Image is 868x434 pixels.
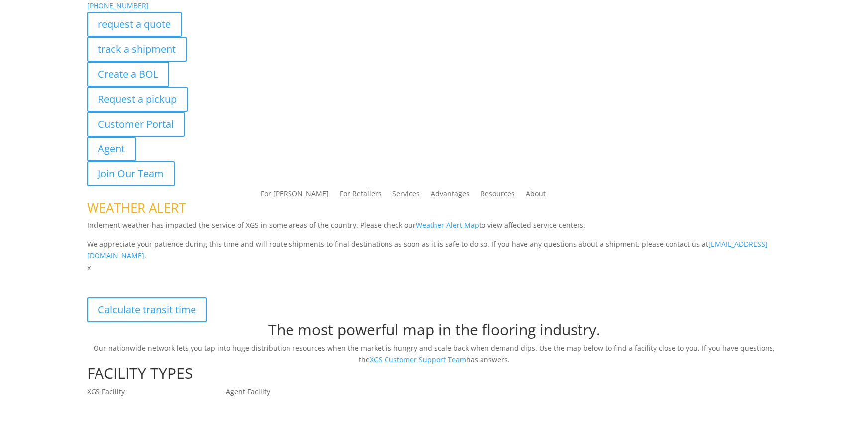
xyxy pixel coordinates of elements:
[87,199,186,217] span: WEATHER ALERT
[87,274,781,297] p: XGS Distribution Network
[226,386,365,398] p: Agent Facility
[87,342,781,366] p: Our nationwide network lets you tap into huge distribution resources when the market is hungry an...
[261,190,329,201] a: For [PERSON_NAME]
[87,12,182,37] a: request a quote
[87,112,185,137] a: Customer Portal
[526,190,546,201] a: About
[87,366,781,386] h1: FACILITY TYPES
[87,137,136,161] a: Agent
[87,87,188,112] a: Request a pickup
[87,1,149,10] a: [PHONE_NUMBER]
[416,220,479,230] a: Weather Alert Map
[481,190,515,201] a: Resources
[87,219,781,238] p: Inclement weather has impacted the service of XGS in some areas of the country. Please check our ...
[392,190,420,201] a: Services
[87,238,781,262] p: We appreciate your patience during this time and will route shipments to final destinations as so...
[431,190,470,201] a: Advantages
[87,262,781,274] p: x
[87,37,187,62] a: track a shipment
[370,355,466,364] a: XGS Customer Support Team
[87,386,226,398] p: XGS Facility
[87,161,175,186] a: Join Our Team
[87,62,169,87] a: Create a BOL
[87,322,781,342] h1: The most powerful map in the flooring industry.
[340,190,382,201] a: For Retailers
[87,297,207,322] a: Calculate transit time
